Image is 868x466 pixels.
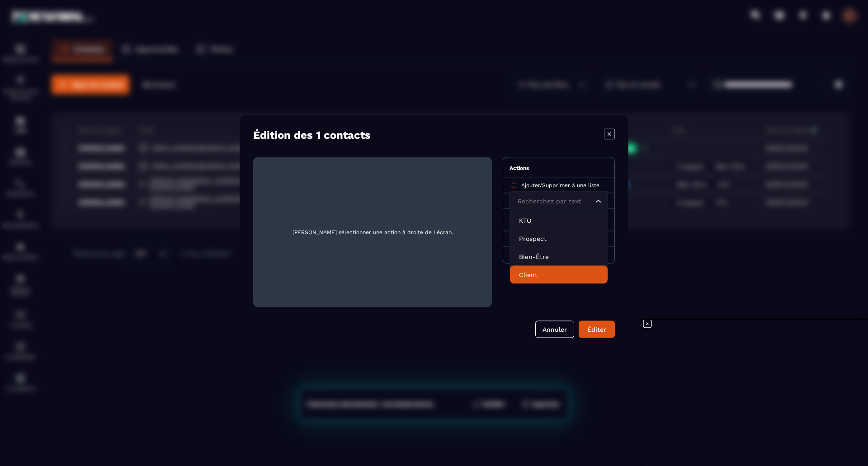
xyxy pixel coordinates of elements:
[519,252,599,261] p: Bien-Être
[542,182,599,188] span: Supprimer à une liste
[579,320,615,338] button: Éditer
[519,270,599,279] p: Client
[515,196,593,206] input: Search for option
[509,165,529,171] span: Actions
[521,181,599,188] p: /
[519,216,599,225] p: KTO
[509,191,608,212] div: Search for option
[519,234,599,243] p: Prospect
[535,320,574,338] button: Annuler
[260,164,485,300] span: [PERSON_NAME] sélectionner une action à droite de l'écran.
[253,128,371,141] h4: Édition des 1 contacts
[521,182,540,188] span: Ajouter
